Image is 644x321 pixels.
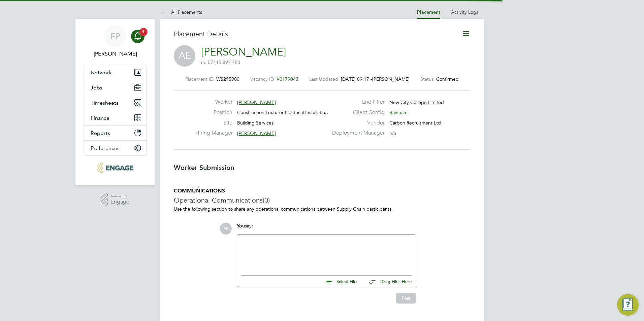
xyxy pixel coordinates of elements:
button: Preferences [84,141,147,155]
a: All Placements [160,9,202,15]
h5: COMMUNICATIONS [174,187,470,194]
span: Timesheets [91,100,119,106]
h3: Placement Details [174,30,452,38]
span: Building Services [237,120,273,126]
span: [PERSON_NAME] [237,130,276,136]
button: Network [84,65,147,80]
a: Go to home page [84,163,147,173]
span: WS295900 [216,76,239,82]
label: Last Updated [309,76,338,82]
a: Activity Logs [451,9,478,15]
label: Vacancy ID [250,76,274,82]
label: Vendor [328,119,385,127]
span: (0) [263,196,270,205]
span: EP [220,223,232,235]
a: Powered byEngage [101,193,130,206]
span: Finance [91,115,109,121]
span: Reports [91,130,110,136]
span: Jobs [91,84,102,91]
label: Site [195,119,232,127]
button: Timesheets [84,95,147,110]
div: say: [237,223,416,235]
h3: Operational Communications [174,196,470,205]
button: Engage Resource Center [617,294,639,316]
span: Rainham [389,109,408,115]
span: Network [91,69,112,76]
a: EP[PERSON_NAME] [84,26,147,58]
span: [DATE] 09:17 - [341,76,372,82]
img: carbonrecruitment-logo-retina.png [97,163,133,173]
label: Position [195,109,232,116]
span: Emma Procter [84,50,147,58]
span: Confirmed [436,76,459,82]
span: 1 [139,28,148,36]
b: Worker Submission [174,164,234,172]
label: Placement ID [185,76,214,82]
nav: Main navigation [75,19,155,185]
span: EP [110,32,120,41]
span: You [237,223,245,229]
label: Status [420,76,433,82]
span: Construction Lecturer Electrical Installatio… [237,109,330,115]
a: [PERSON_NAME] [201,45,286,59]
label: Worker [195,99,232,106]
label: Hiring Manager [195,130,232,137]
span: [PERSON_NAME] [237,99,276,105]
span: V0179043 [277,76,298,82]
span: Powered by [110,193,129,199]
label: Client Config [328,109,385,116]
span: New City College Limited [389,99,444,105]
button: Drag Files Here [364,275,412,289]
button: Finance [84,110,147,125]
label: Deployment Manager [328,130,385,137]
button: Post [396,293,416,304]
span: [PERSON_NAME] [372,76,410,82]
label: End Hirer [328,99,385,106]
span: m: 07415 897 788 [201,59,240,65]
button: Jobs [84,80,147,95]
a: Placement [417,9,440,15]
span: Carbon Recruitment Ltd [389,120,441,126]
a: 1 [131,26,144,47]
span: n/a [389,130,396,136]
p: Use the following section to share any operational communications between Supply Chain participants. [174,206,470,212]
span: Engage [110,199,129,205]
h3: Availability [174,185,470,194]
span: Preferences [91,145,120,151]
span: AE [174,45,195,67]
button: Reports [84,126,147,140]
